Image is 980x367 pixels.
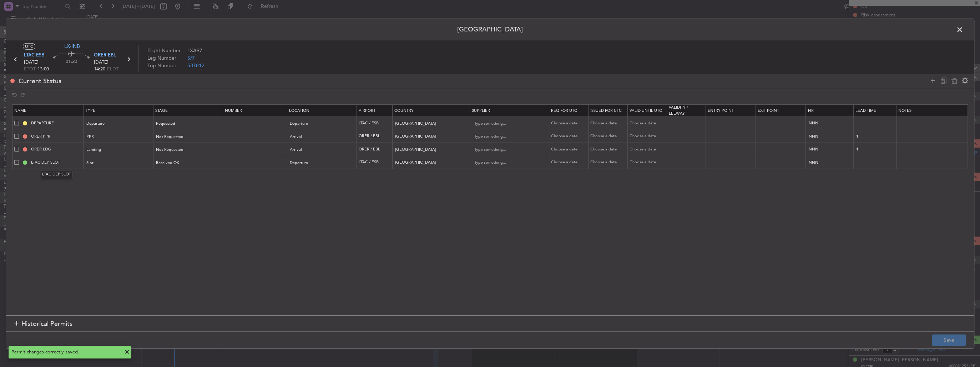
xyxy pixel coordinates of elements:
input: NNN [808,146,853,152]
div: LTAC DEP SLOT [41,170,72,179]
header: [GEOGRAPHIC_DATA] [6,19,974,40]
span: Lead Time [855,108,876,113]
span: Notes [898,108,911,113]
input: NNN [808,120,853,126]
input: NNN [808,159,853,165]
div: Permit changes correctly saved. [11,349,121,356]
input: NNN [808,133,853,139]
